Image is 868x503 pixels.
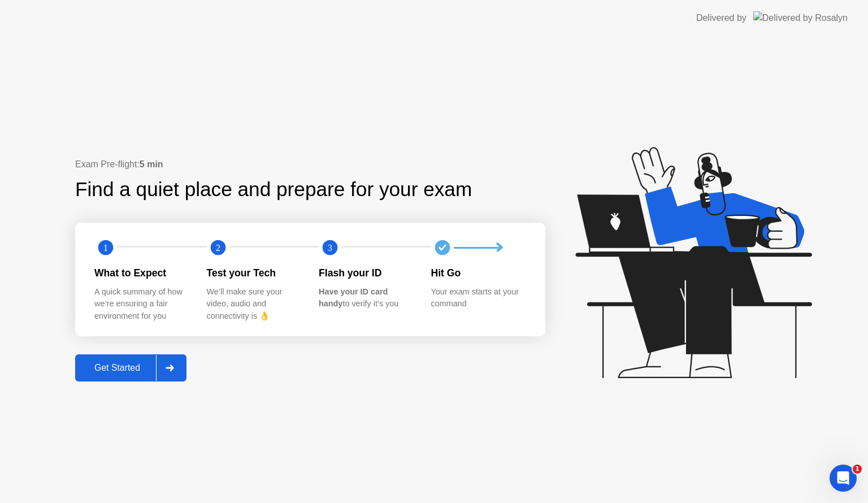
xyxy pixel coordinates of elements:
div: to verify it’s you [319,286,413,310]
div: Test your Tech [207,266,301,280]
div: Exam Pre-flight: [75,158,545,171]
div: Your exam starts at your command [431,286,526,310]
div: What to Expect [94,266,189,280]
div: Flash your ID [319,266,413,280]
div: Delivered by [696,11,747,25]
text: 3 [328,242,332,253]
iframe: Intercom live chat [830,465,857,492]
span: 1 [853,465,862,474]
div: Hit Go [431,266,526,280]
text: 1 [103,242,108,253]
div: Get Started [79,363,156,373]
button: Get Started [75,354,186,381]
img: Delivered by Rosalyn [753,11,848,24]
div: A quick summary of how we’re ensuring a fair environment for you [94,286,189,323]
text: 2 [215,242,220,253]
b: Have your ID card handy [319,287,388,309]
div: We’ll make sure your video, audio and connectivity is 👌 [207,286,301,323]
b: 5 min [140,159,163,169]
div: Find a quiet place and prepare for your exam [75,175,474,205]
